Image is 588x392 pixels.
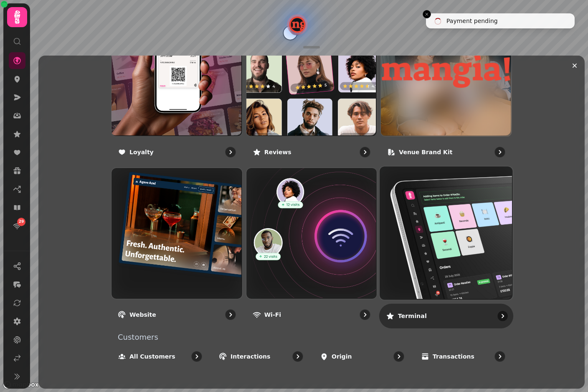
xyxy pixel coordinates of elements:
img: Wi-Fi [246,167,376,298]
p: Interactions [231,352,270,361]
p: Website [129,311,156,319]
p: Terminal [398,312,427,320]
a: Mapbox logo [3,380,39,389]
img: Terminal [379,166,512,299]
svg: go to [226,148,235,156]
button: Close drawer [568,59,581,72]
p: Transactions [433,352,474,361]
p: Venue brand kit [399,148,452,156]
svg: go to [226,311,235,319]
a: 29 [9,218,25,234]
button: Manja [291,18,304,31]
img: Website [111,167,241,298]
svg: go to [498,312,507,320]
svg: go to [496,352,504,361]
p: Reviews [264,148,291,156]
svg: go to [193,352,201,361]
a: TerminalTerminal [379,166,513,328]
svg: go to [294,352,302,361]
p: Origin [332,352,352,361]
a: LoyaltyLoyalty [111,5,243,165]
div: Map marker [284,26,297,42]
button: Close toast [423,10,431,18]
a: Origin [313,344,411,369]
a: WebsiteWebsite [111,168,243,327]
span: 29 [19,219,24,225]
a: Transactions [414,344,512,369]
svg: go to [496,148,504,156]
a: Wi-FiWi-Fi [246,168,378,327]
p: Wi-Fi [264,311,281,319]
p: Customers [118,333,512,341]
svg: go to [395,352,403,361]
svg: go to [361,311,369,319]
button: Contini [284,26,297,40]
p: All customers [129,352,175,361]
a: Interactions [212,344,310,369]
div: Payment pending [446,17,498,25]
img: Reviews [246,5,376,136]
div: Map marker [291,18,304,34]
img: aHR0cHM6Ly9maWxlcy5zdGFtcGVkZS5haS8wMzEyNjA1NS0zNjFmLTExZWEtOTQ3Mi0wNmE0ZDY1OTcxNjAvbWVkaWEvMGM5Y... [381,6,512,137]
a: Venue brand kitVenue brand kit [380,5,512,165]
img: Loyalty [111,5,241,136]
svg: go to [361,148,369,156]
a: All customers [111,344,209,369]
a: ReviewsReviews [246,5,378,165]
p: Loyalty [129,148,154,156]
